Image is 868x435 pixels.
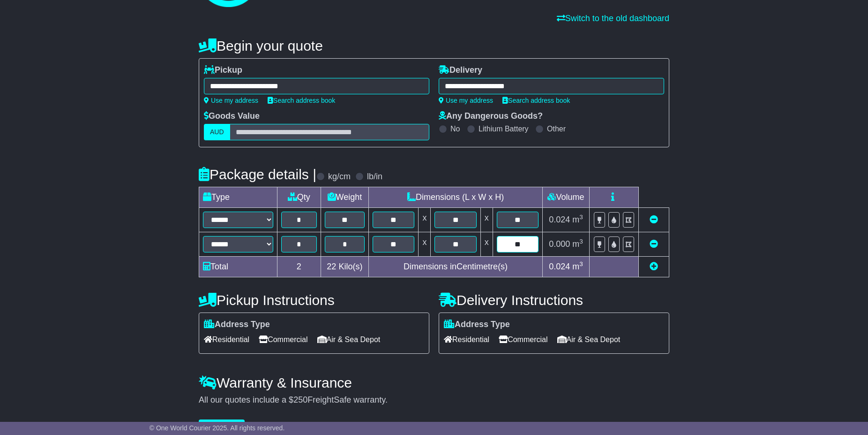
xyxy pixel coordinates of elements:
[650,262,658,271] a: Add new item
[444,332,489,347] span: Residential
[327,262,336,271] span: 22
[199,38,669,53] h4: Begin your quote
[549,215,570,224] span: 0.024
[549,239,570,249] span: 0.000
[204,124,230,140] label: AUD
[579,214,583,221] sup: 3
[328,172,351,182] label: kg/cm
[439,97,493,104] a: Use my address
[439,292,669,308] h4: Delivery Instructions
[277,257,321,277] td: 2
[199,375,669,390] h4: Warranty & Insurance
[572,239,583,249] span: m
[199,395,669,405] div: All our quotes include a $ FreightSafe warranty.
[439,65,482,76] label: Delivery
[499,332,547,347] span: Commercial
[204,97,258,104] a: Use my address
[579,260,583,267] sup: 3
[199,292,429,308] h4: Pickup Instructions
[549,262,570,271] span: 0.024
[572,215,583,224] span: m
[293,395,307,404] span: 250
[479,124,529,133] label: Lithium Battery
[321,187,369,208] td: Weight
[419,232,431,257] td: x
[367,172,382,182] label: lb/in
[579,238,583,245] sup: 3
[547,124,566,133] label: Other
[204,320,270,330] label: Address Type
[419,208,431,232] td: x
[557,332,621,347] span: Air & Sea Depot
[444,320,510,330] label: Address Type
[480,208,493,232] td: x
[650,215,658,224] a: Remove this item
[199,187,277,208] td: Type
[199,257,277,277] td: Total
[321,257,369,277] td: Kilo(s)
[450,124,460,133] label: No
[369,187,543,208] td: Dimensions (L x W x H)
[204,111,260,122] label: Goods Value
[199,167,316,182] h4: Package details |
[502,97,570,104] a: Search address book
[204,65,242,76] label: Pickup
[439,111,543,122] label: Any Dangerous Goods?
[369,257,543,277] td: Dimensions in Centimetre(s)
[650,239,658,249] a: Remove this item
[204,332,249,347] span: Residential
[557,14,669,23] a: Switch to the old dashboard
[542,187,589,208] td: Volume
[277,187,321,208] td: Qty
[480,232,493,257] td: x
[317,332,381,347] span: Air & Sea Depot
[150,424,285,432] span: © One World Courier 2025. All rights reserved.
[268,97,335,104] a: Search address book
[259,332,307,347] span: Commercial
[572,262,583,271] span: m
